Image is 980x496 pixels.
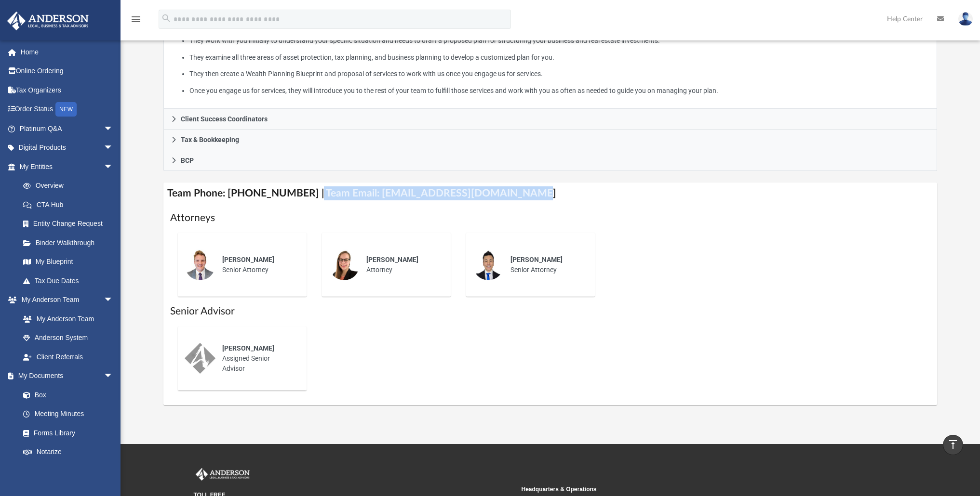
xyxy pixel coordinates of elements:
span: [PERSON_NAME] [366,256,418,263]
a: My Anderson Team [13,309,118,328]
img: thumbnail [185,343,215,374]
a: Digital Productsarrow_drop_down [7,138,128,157]
a: My Anderson Teamarrow_drop_down [7,290,123,310]
a: Online Learningarrow_drop_down [7,461,123,481]
li: They work with you initially to understand your specific situation and needs to draft a proposed ... [189,35,930,47]
span: [PERSON_NAME] [222,344,274,352]
h4: Team Phone: [PHONE_NUMBER] | Team Email: [EMAIL_ADDRESS][DOMAIN_NAME] [163,183,937,204]
img: User Pic [958,12,973,26]
span: arrow_drop_down [104,461,123,481]
a: Tax Organizers [7,80,128,100]
li: They examine all three areas of asset protection, tax planning, and business planning to develop ... [189,52,930,64]
a: Overview [13,176,128,196]
span: arrow_drop_down [104,119,123,139]
li: Once you engage us for services, they will introduce you to the rest of your team to fulfill thos... [189,85,930,97]
div: NEW [55,102,77,117]
a: Tax & Bookkeeping [163,130,937,150]
img: thumbnail [185,249,215,280]
a: Box [13,385,118,405]
a: vertical_align_top [943,435,963,455]
small: Headquarters & Operations [522,485,843,494]
span: arrow_drop_down [104,290,123,310]
img: thumbnail [473,249,504,280]
li: They then create a Wealth Planning Blueprint and proposal of services to work with us once you en... [189,68,930,80]
span: BCP [181,157,194,164]
div: Attorney [360,248,444,282]
img: Anderson Advisors Platinum Portal [4,12,92,30]
span: [PERSON_NAME] [510,256,563,263]
a: Entity Change Request [13,214,128,234]
a: Platinum Q&Aarrow_drop_down [7,119,128,138]
a: My Blueprint [13,252,123,272]
a: Binder Walkthrough [13,233,128,252]
h1: Attorneys [170,211,930,225]
a: My Entitiesarrow_drop_down [7,157,128,176]
a: Anderson System [13,328,123,348]
a: BCP [163,150,937,171]
a: Home [7,42,128,62]
i: menu [130,13,142,25]
a: Notarize [13,443,123,462]
span: arrow_drop_down [104,157,123,177]
a: Tax Due Dates [13,271,128,290]
a: My Documentsarrow_drop_down [7,366,123,386]
span: Client Success Coordinators [181,116,268,122]
img: Anderson Advisors Platinum Portal [194,468,252,481]
span: arrow_drop_down [104,366,123,386]
span: arrow_drop_down [104,138,123,158]
div: Assigned Senior Advisor [215,337,300,380]
i: vertical_align_top [947,439,959,450]
a: Meeting Minutes [13,405,123,424]
a: Order StatusNEW [7,100,128,119]
a: Forms Library [13,423,118,443]
a: CTA Hub [13,195,128,214]
i: search [161,13,172,24]
div: Senior Attorney [504,248,588,282]
a: Client Success Coordinators [163,109,937,130]
img: thumbnail [329,249,360,280]
div: Advisors [163,11,937,109]
span: Tax & Bookkeeping [181,136,239,143]
a: menu [130,18,142,25]
div: Senior Attorney [215,248,300,282]
h1: Senior Advisor [170,304,930,318]
p: What My Advisors Do: [171,18,930,96]
a: Online Ordering [7,62,128,81]
span: [PERSON_NAME] [222,256,274,263]
a: Client Referrals [13,347,123,366]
